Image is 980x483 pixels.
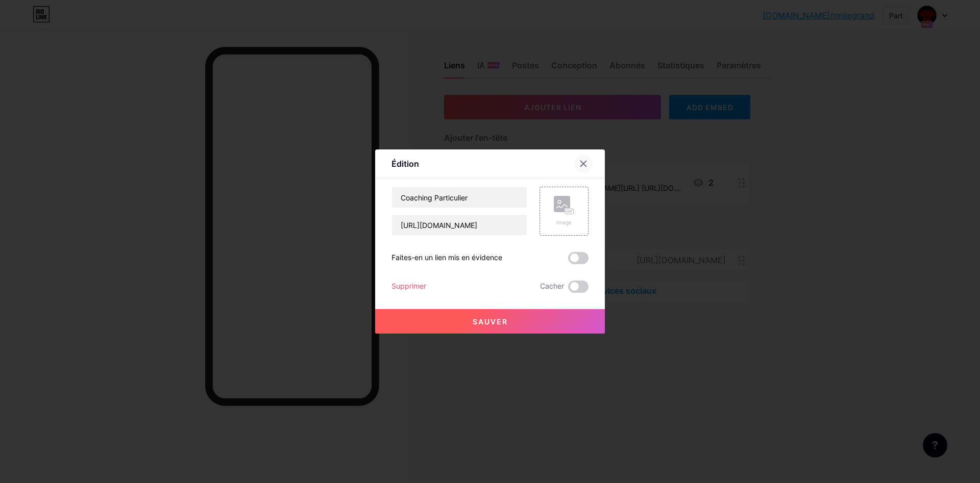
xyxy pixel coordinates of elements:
button: Sauver [375,309,605,334]
div: Faites-en un lien mis en évidence [391,252,502,264]
input: URL [392,215,527,235]
span: Sauver [473,317,508,326]
span: Cacher [540,281,564,293]
div: Supprimer [391,281,426,293]
div: Édition [391,158,419,170]
div: Image [554,219,574,226]
input: Titre [392,187,527,208]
